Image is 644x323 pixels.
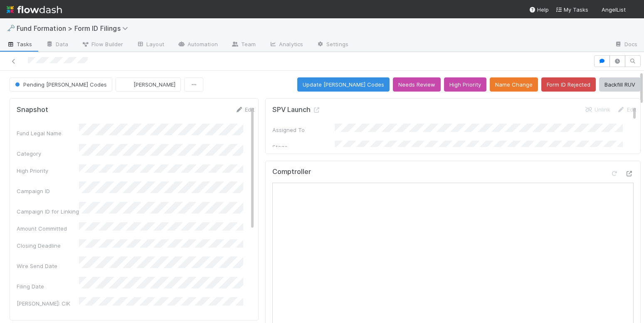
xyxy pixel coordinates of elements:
a: Edit [617,106,637,113]
a: Flow Builder [75,38,130,52]
span: Pending [PERSON_NAME] Codes [13,81,107,88]
button: [PERSON_NAME] [116,77,181,92]
span: Tasks [7,40,32,48]
div: Wire Send Date [17,262,79,270]
button: Update [PERSON_NAME] Codes [297,77,390,92]
button: Form ID Rejected [541,77,596,92]
div: Stage [272,143,335,151]
a: Automation [171,38,225,52]
button: High Priority [444,77,486,92]
span: My Tasks [555,6,588,13]
a: Team [225,38,262,52]
button: Needs Review [393,77,441,92]
h5: Snapshot [17,106,48,114]
a: Edit [235,106,254,113]
div: Amount Committed [17,224,79,233]
div: High Priority [17,166,79,175]
img: logo-inverted-e16ddd16eac7371096b0.svg [7,2,62,17]
a: Layout [130,38,171,52]
div: Closing Deadline [17,241,79,250]
button: Backfill RUV [599,77,641,92]
div: Campaign ID [17,187,79,195]
span: AngelList [602,6,626,13]
div: [PERSON_NAME]: CIK [17,299,79,308]
a: Settings [310,38,355,52]
a: Docs [608,38,644,52]
img: avatar_1d14498f-6309-4f08-8780-588779e5ce37.png [629,6,637,14]
div: Campaign ID for Linking [17,207,79,216]
span: 🗝️ [7,25,15,32]
h5: SPV Launch [272,106,321,114]
button: Pending [PERSON_NAME] Codes [10,77,112,92]
button: Name Change [490,77,538,92]
div: Help [529,5,549,14]
div: Fund Legal Name [17,129,79,137]
span: Fund Formation > Form ID Filings [17,24,132,32]
a: Analytics [262,38,310,52]
a: Data [39,38,75,52]
span: Flow Builder [81,40,123,48]
div: Filing Date [17,282,79,291]
a: Unlink [585,106,610,113]
img: avatar_d8fc9ee4-bd1b-4062-a2a8-84feb2d97839.png [123,80,131,89]
div: Assigned To [272,126,335,134]
span: [PERSON_NAME] [133,81,175,88]
div: Category [17,149,79,158]
a: My Tasks [555,5,588,14]
h5: Comptroller [272,168,311,176]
